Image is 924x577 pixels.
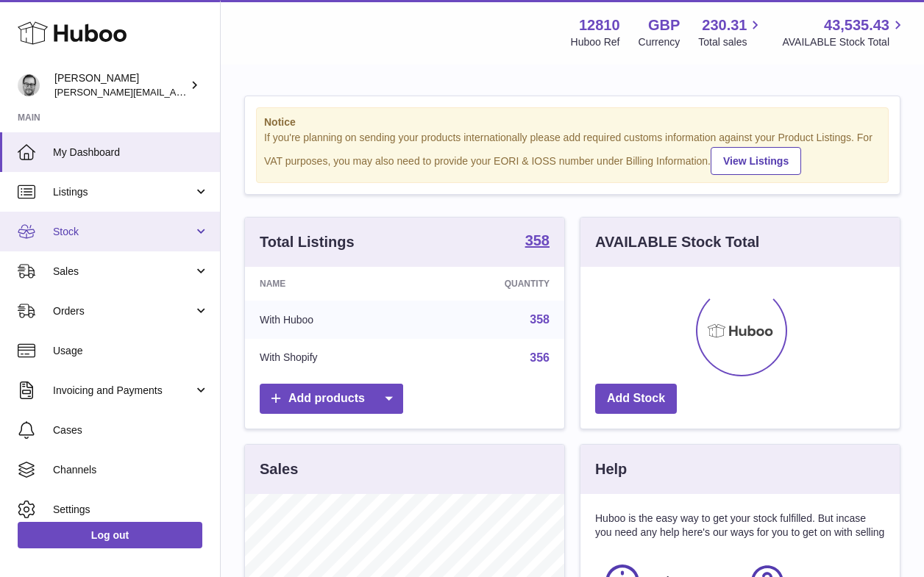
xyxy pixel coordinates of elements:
[54,86,295,98] span: [PERSON_NAME][EMAIL_ADDRESS][DOMAIN_NAME]
[53,185,193,199] span: Listings
[782,15,906,49] a: 43,535.43 AVAILABLE Stock Total
[530,351,550,364] a: 356
[595,512,885,540] p: Huboo is the easy way to get your stock fulfilled. But incase you need any help here's our ways f...
[782,35,906,49] span: AVAILABLE Stock Total
[38,38,162,50] div: Domain: [DOMAIN_NAME]
[525,233,550,248] strong: 358
[53,423,209,437] span: Cases
[56,87,132,96] div: Domain Overview
[53,225,193,239] span: Stock
[417,267,564,301] th: Quantity
[824,15,889,35] span: 43,535.43
[264,131,881,175] div: If you're planning on sending your products internationally please add required customs informati...
[260,232,355,252] h3: Total Listings
[18,74,40,96] img: alex@digidistiller.com
[525,233,550,251] a: 358
[53,265,193,279] span: Sales
[40,85,51,97] img: tab_domain_overview_orange.svg
[146,85,158,97] img: tab_keywords_by_traffic_grey.svg
[264,115,881,129] strong: Notice
[54,71,187,99] div: [PERSON_NAME]
[41,24,72,35] div: v 4.0.25
[24,24,35,35] img: logo_orange.svg
[702,15,747,35] span: 230.31
[698,35,764,49] span: Total sales
[260,459,298,479] h3: Sales
[260,384,403,414] a: Add products
[639,35,680,49] div: Currency
[163,87,248,96] div: Keywords by Traffic
[571,35,620,49] div: Huboo Ref
[53,344,209,358] span: Usage
[595,384,677,414] a: Add Stock
[530,313,550,326] a: 358
[24,38,35,50] img: website_grey.svg
[648,15,680,35] strong: GBP
[245,301,417,339] td: With Huboo
[595,232,759,252] h3: AVAILABLE Stock Total
[18,522,202,548] a: Log out
[698,15,764,49] a: 230.31 Total sales
[711,147,801,175] a: View Listings
[53,304,193,318] span: Orders
[245,339,417,377] td: With Shopify
[579,15,620,35] strong: 12810
[53,463,209,477] span: Channels
[53,384,193,398] span: Invoicing and Payments
[53,146,209,160] span: My Dashboard
[53,503,209,517] span: Settings
[595,459,627,479] h3: Help
[245,267,417,301] th: Name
